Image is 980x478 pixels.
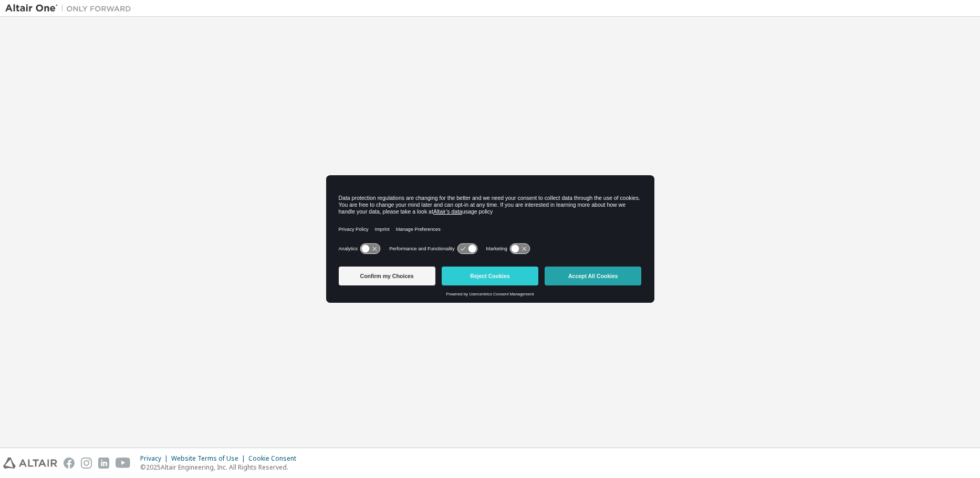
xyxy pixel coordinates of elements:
img: youtube.svg [116,458,131,469]
img: instagram.svg [81,458,92,469]
div: Privacy [140,454,171,463]
img: facebook.svg [64,458,75,469]
img: linkedin.svg [98,458,109,469]
div: Cookie Consent [248,454,303,463]
img: Altair One [5,3,137,14]
div: Website Terms of Use [171,454,248,463]
p: © 2025 Altair Engineering, Inc. All Rights Reserved. [140,463,303,472]
img: altair_logo.svg [3,458,57,469]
